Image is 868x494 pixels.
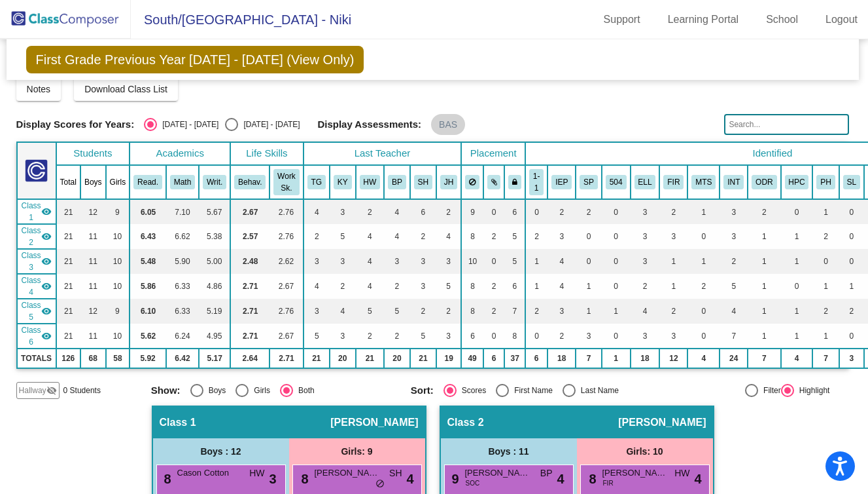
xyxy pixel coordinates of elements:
td: 4 [356,224,385,249]
td: 2 [483,224,505,249]
span: South/[GEOGRAPHIC_DATA] - Niki [131,9,351,30]
td: 6 [410,199,436,224]
td: 3 [720,199,748,224]
td: 1 [748,224,780,249]
td: 3 [547,224,576,249]
div: Boys [203,385,226,396]
td: 3 [304,249,330,274]
td: 0 [839,199,864,224]
td: 21 [56,224,80,249]
td: 3 [436,249,461,274]
td: 0 [602,249,631,274]
span: Class 5 [22,299,41,323]
td: 11 [80,249,106,274]
td: 7 [812,349,839,368]
th: Family Interpreter Required [659,165,687,199]
td: 5 [504,224,525,249]
td: 2.76 [269,299,303,324]
span: Class 2 [22,225,41,248]
td: 1 [748,274,780,299]
td: 20 [384,349,410,368]
button: 504 [606,175,627,189]
td: 3 [576,324,602,349]
td: 2 [748,199,780,224]
td: 7 [504,299,525,324]
a: Support [593,9,651,30]
td: 2 [356,199,385,224]
th: Heavy Parent Communication [781,165,813,199]
button: KY [334,175,352,189]
td: 1 [659,274,687,299]
td: 5.00 [199,249,230,274]
td: 4 [304,199,330,224]
td: 0 [687,299,720,324]
button: Read. [133,175,162,189]
td: 5 [410,324,436,349]
td: 3 [631,199,660,224]
button: Download Class List [74,77,178,101]
td: 5.92 [130,349,166,368]
th: Bridget Powell [384,165,410,199]
td: 0 [576,249,602,274]
button: FIR [663,175,684,189]
a: Logout [815,9,868,30]
th: Keep with students [483,165,505,199]
td: 0 [602,324,631,349]
button: Work Sk. [273,169,299,195]
td: 12 [80,199,106,224]
td: 6.24 [166,324,199,349]
td: 20 [330,349,356,368]
td: 24 [720,349,748,368]
mat-icon: visibility [41,281,52,292]
td: 2.76 [269,224,303,249]
mat-chip: BAS [431,114,465,135]
th: English Language Learner [631,165,660,199]
mat-icon: visibility [41,256,52,267]
td: 3 [436,324,461,349]
td: 0 [839,224,864,249]
td: 21 [356,349,385,368]
td: 2.71 [230,324,269,349]
td: 4 [356,249,385,274]
td: 2 [525,299,547,324]
button: SP [580,175,598,189]
td: 1 [659,249,687,274]
mat-radio-group: Select an option [144,118,300,131]
td: 7 [576,349,602,368]
td: 0 [839,324,864,349]
td: 4 [304,274,330,299]
td: 9 [461,199,483,224]
td: 126 [56,349,80,368]
td: 19 [436,349,461,368]
span: Class 6 [22,324,41,348]
td: 8 [504,324,525,349]
td: 11 [80,274,106,299]
td: 2 [410,224,436,249]
td: 2 [659,299,687,324]
td: Mariah Eyler - No Class Name [17,224,56,249]
button: JH [440,175,457,189]
td: 0 [687,224,720,249]
td: 6 [483,349,505,368]
td: 9 [106,299,130,324]
div: Both [293,385,315,396]
td: 10 [461,249,483,274]
td: 0 [525,199,547,224]
td: 2 [576,199,602,224]
span: First Grade Previous Year [DATE] - [DATE] (View Only) [26,46,364,73]
td: 1 [812,274,839,299]
td: 2.76 [269,199,303,224]
td: 1 [687,249,720,274]
td: 5 [330,224,356,249]
td: 2 [631,274,660,299]
td: 18 [631,349,660,368]
td: 4 [384,199,410,224]
td: 37 [504,349,525,368]
td: 5 [356,299,385,324]
td: 21 [56,299,80,324]
td: 6 [504,274,525,299]
td: 5.17 [199,349,230,368]
td: 0 [781,199,813,224]
mat-icon: visibility [41,231,52,242]
th: Academic Intervention Service Provider(s) [720,165,748,199]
